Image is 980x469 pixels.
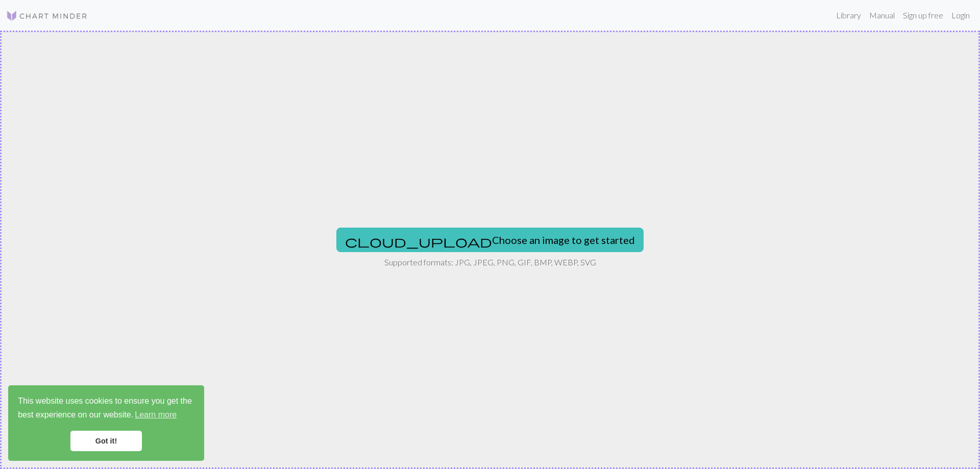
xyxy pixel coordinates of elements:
p: Supported formats: JPG, JPEG, PNG, GIF, BMP, WEBP, SVG [384,256,596,268]
span: This website uses cookies to ensure you get the best experience on our website. [18,395,194,423]
a: dismiss cookie message [70,431,142,451]
a: learn more about cookies [133,407,178,423]
button: Choose an image to get started [336,228,644,252]
a: Manual [865,5,899,26]
span: cloud_upload [345,234,492,249]
a: Library [832,5,865,26]
div: cookieconsent [8,385,204,461]
a: Login [947,5,974,26]
a: Sign up free [899,5,947,26]
img: Logo [6,10,88,22]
